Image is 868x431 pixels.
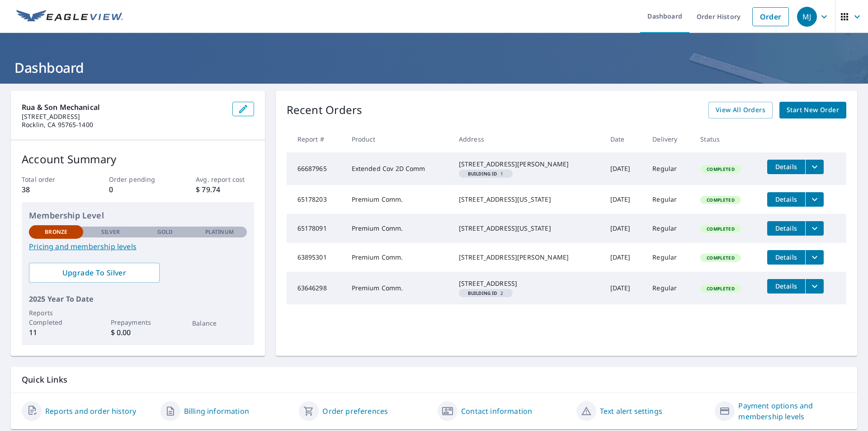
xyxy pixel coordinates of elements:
[708,102,773,118] a: View All Orders
[344,243,452,272] td: Premium Comm.
[645,272,693,304] td: Regular
[767,192,805,207] button: detailsBtn-65178203
[645,152,693,185] td: Regular
[693,126,760,152] th: Status
[459,253,596,262] div: [STREET_ADDRESS][PERSON_NAME]
[344,185,452,214] td: Premium Comm.
[287,152,344,185] td: 66687965
[196,175,254,184] p: Avg. report cost
[192,318,246,328] p: Balance
[101,228,120,236] p: Silver
[805,221,824,236] button: filesDropdownBtn-65178091
[36,268,152,278] span: Upgrade To Silver
[787,104,839,116] span: Start New Order
[645,126,693,152] th: Delivery
[773,282,800,290] span: Details
[603,152,646,185] td: [DATE]
[459,279,596,288] div: [STREET_ADDRESS]
[344,126,452,152] th: Product
[29,308,83,327] p: Reports Completed
[16,10,123,24] img: EV Logo
[645,185,693,214] td: Regular
[11,58,857,77] h1: Dashboard
[767,250,805,265] button: detailsBtn-63895301
[603,185,646,214] td: [DATE]
[287,214,344,243] td: 65178091
[157,228,173,236] p: Gold
[22,113,225,121] p: [STREET_ADDRESS]
[344,214,452,243] td: Premium Comm.
[459,224,596,233] div: [STREET_ADDRESS][US_STATE]
[29,209,247,222] p: Membership Level
[29,327,83,338] p: 11
[22,121,225,129] p: Rocklin, CA 95765-1400
[752,7,789,26] a: Order
[322,406,388,417] a: Order preferences
[805,160,824,174] button: filesDropdownBtn-66687965
[111,327,165,338] p: $ 0.00
[344,272,452,304] td: Premium Comm.
[344,152,452,185] td: Extended Cov 2D Comm
[767,160,805,174] button: detailsBtn-66687965
[287,272,344,304] td: 63646298
[773,162,800,171] span: Details
[111,317,165,327] p: Prepayments
[29,263,160,283] a: Upgrade To Silver
[287,185,344,214] td: 65178203
[603,126,646,152] th: Date
[459,160,596,169] div: [STREET_ADDRESS][PERSON_NAME]
[767,279,805,294] button: detailsBtn-63646298
[287,243,344,272] td: 63895301
[459,195,596,204] div: [STREET_ADDRESS][US_STATE]
[468,171,497,176] em: Building ID
[45,228,67,236] p: Bronze
[738,400,846,422] a: Payment options and membership levels
[109,175,167,184] p: Order pending
[29,241,247,252] a: Pricing and membership levels
[701,255,740,261] span: Completed
[603,272,646,304] td: [DATE]
[645,214,693,243] td: Regular
[22,151,254,167] p: Account Summary
[645,243,693,272] td: Regular
[184,406,249,417] a: Billing information
[287,102,363,118] p: Recent Orders
[462,171,509,176] span: 1
[701,166,740,172] span: Completed
[461,406,532,417] a: Contact information
[701,197,740,203] span: Completed
[773,253,800,261] span: Details
[109,184,167,195] p: 0
[196,184,254,195] p: $ 79.74
[773,224,800,232] span: Details
[45,406,136,417] a: Reports and order history
[603,214,646,243] td: [DATE]
[205,228,234,236] p: Platinum
[797,7,817,27] div: MJ
[603,243,646,272] td: [DATE]
[468,291,497,295] em: Building ID
[287,126,344,152] th: Report #
[701,285,740,292] span: Completed
[767,221,805,236] button: detailsBtn-65178091
[805,279,824,294] button: filesDropdownBtn-63646298
[779,102,846,118] a: Start New Order
[452,126,603,152] th: Address
[716,104,765,116] span: View All Orders
[701,226,740,232] span: Completed
[462,291,509,295] span: 2
[22,175,80,184] p: Total order
[600,406,662,417] a: Text alert settings
[29,294,247,304] p: 2025 Year To Date
[22,184,80,195] p: 38
[805,250,824,265] button: filesDropdownBtn-63895301
[22,374,846,385] p: Quick Links
[22,102,225,113] p: Rua & Son Mechanical
[805,192,824,207] button: filesDropdownBtn-65178203
[773,195,800,204] span: Details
